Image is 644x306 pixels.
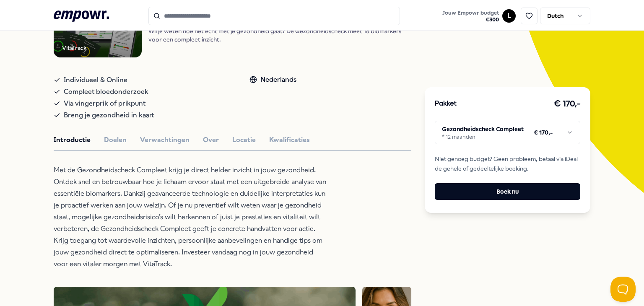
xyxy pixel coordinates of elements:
[269,135,310,145] button: Kwalificaties
[435,183,580,200] button: Boek nu
[442,16,499,23] span: € 300
[140,135,190,145] button: Verwachtingen
[249,74,296,85] div: Nederlands
[442,10,499,16] span: Jouw Empowr budget
[203,135,219,145] button: Over
[64,74,127,86] span: Individueel & Online
[148,7,400,25] input: Search for products, categories or subcategories
[502,9,516,23] button: L
[554,97,581,111] h3: € 170,-
[64,98,145,109] span: Via vingerprik of prikpunt
[610,277,636,302] iframe: Help Scout Beacon - Open
[62,43,86,52] div: VitaTrack
[104,135,127,145] button: Doelen
[64,86,148,98] span: Compleet bloedonderzoek
[232,135,256,145] button: Locatie
[439,7,502,25] a: Jouw Empowr budget€300
[435,154,580,173] span: Niet genoeg budget? Geen probleem, betaal via iDeal de gehele of gedeeltelijke boeking.
[64,109,154,121] span: Breng je gezondheid in kaart
[54,135,91,145] button: Introductie
[441,8,501,25] button: Jouw Empowr budget€300
[148,27,412,44] p: Wil je weten hoe het écht met je gezondheid gaat? De Gezondheidscheck meet 18 biomarkers voor een...
[435,99,457,109] h3: Pakket
[54,164,326,270] p: Met de Gezondheidscheck Compleet krijg je direct helder inzicht in jouw gezondheid. Ontdek snel e...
